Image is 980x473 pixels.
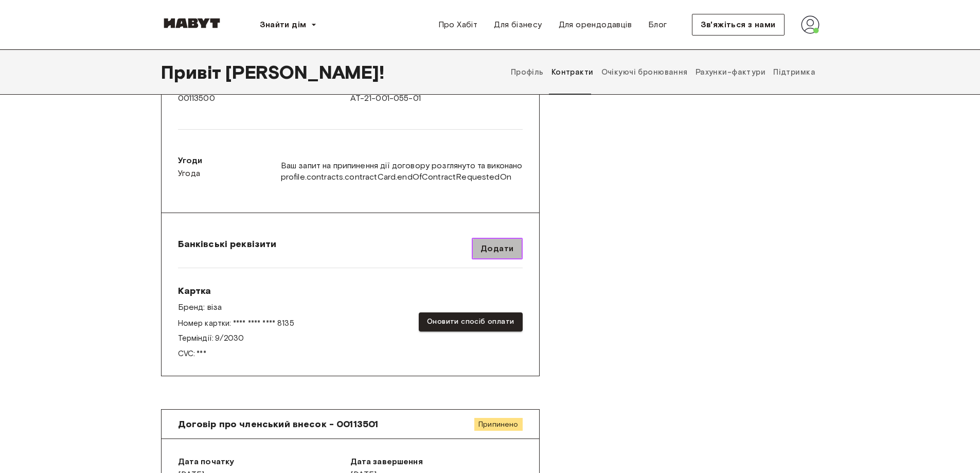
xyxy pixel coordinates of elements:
[281,161,523,170] font: Ваш запит на припинення дії договору розглянуто та виконано
[252,14,325,35] button: Знайти дім
[551,67,594,77] font: Контракти
[178,334,203,343] font: Термін
[773,67,815,77] font: Підтримка
[427,318,514,326] font: Оновити спосіб оплати
[178,155,203,165] font: Угоди
[281,172,511,182] font: profile.contracts.contractCard.endOfContractRequestedOn
[801,15,819,34] img: аватар
[215,334,244,343] font: 9/2030
[696,67,765,77] font: Рахунки-фактури
[559,20,632,29] font: Для орендодавців
[161,18,223,28] img: Габіт
[494,20,542,29] font: Для бізнесу
[692,14,785,36] button: Зв'яжіться з нами
[178,319,231,328] font: Номер картки:
[178,167,203,180] a: Угода
[478,420,518,429] font: Припинено
[260,20,307,29] font: Знайти дім
[178,349,195,358] font: CVC:
[178,168,201,178] font: Угода
[701,20,776,29] font: Зв'яжіться з нами
[507,49,819,95] div: вкладки профілю користувача
[178,418,379,430] font: Договір про членський внесок - 00113501
[161,61,222,83] font: Привіт
[350,93,421,103] font: AT-21-001-055-01
[350,457,423,466] font: Дата завершення
[648,20,667,29] font: Блог
[480,243,513,253] font: Додати
[225,61,379,83] font: [PERSON_NAME]
[178,93,215,103] font: 00113500
[178,302,205,312] font: Бренд:
[212,334,213,343] font: :
[178,285,211,296] font: Картка
[419,312,522,331] button: Оновити спосіб оплати
[178,457,235,466] font: Дата початку
[640,14,675,35] a: Блог
[207,302,222,312] font: віза
[379,61,384,83] font: !
[486,14,550,35] a: Для бізнесу
[438,20,478,29] font: Про Хабіт
[202,334,211,343] font: дії
[550,14,640,35] a: Для орендодавців
[511,67,544,77] font: Профіль
[430,14,486,35] a: Про Хабіт
[178,238,277,250] font: Банківські реквізити
[601,67,688,77] font: Очікуючі бронювання
[472,238,522,259] button: Додати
